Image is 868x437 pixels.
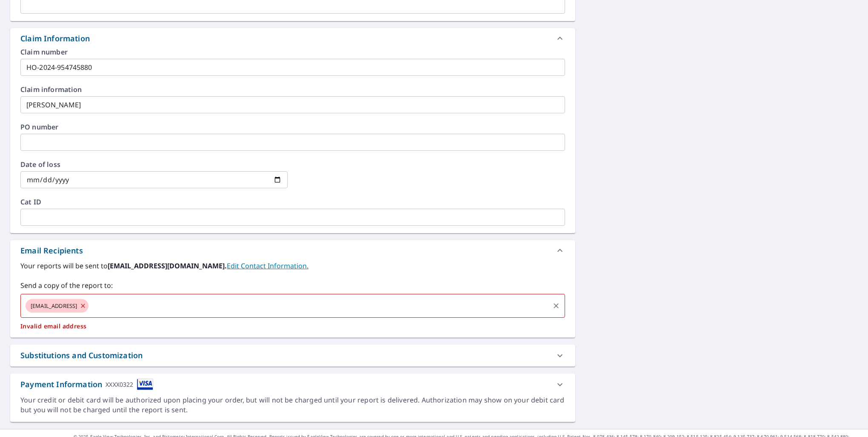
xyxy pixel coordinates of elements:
[20,124,565,130] label: PO number
[20,86,565,93] label: Claim information
[108,261,227,270] b: [EMAIL_ADDRESS][DOMAIN_NAME].
[137,379,153,390] img: cardImage
[10,345,575,366] div: Substitutions and Customization
[550,300,562,312] button: Clear
[227,261,308,270] a: EditContactInfo
[20,198,565,205] label: Cat ID
[20,49,565,55] label: Claim number
[20,322,565,330] p: Invalid email address
[10,240,575,261] div: Email Recipients
[20,280,565,290] label: Send a copy of the report to:
[20,379,153,390] div: Payment Information
[20,261,565,271] label: Your reports will be sent to
[20,395,565,415] div: Your credit or debit card will be authorized upon placing your order, but will not be charged unt...
[106,379,133,390] div: XXXX0322
[20,161,288,168] label: Date of loss
[10,374,575,395] div: Payment InformationXXXX0322cardImage
[10,28,575,49] div: Claim Information
[26,302,82,310] span: [EMAIL_ADDRESS]
[20,350,143,361] div: Substitutions and Customization
[20,33,90,44] div: Claim Information
[20,245,83,256] div: Email Recipients
[26,299,89,313] div: [EMAIL_ADDRESS]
